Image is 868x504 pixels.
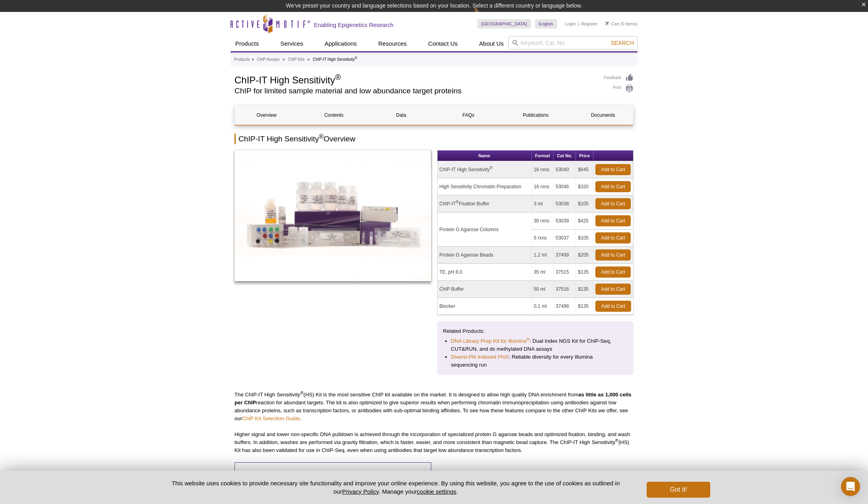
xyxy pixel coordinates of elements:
[342,488,379,495] a: Privacy Policy
[595,215,631,226] a: Add to Cart
[532,281,554,298] td: 50 ml
[532,195,554,212] td: 3 ml
[576,264,593,281] td: $135
[451,353,620,369] li: : Reliable diversity for every Illumina sequencing run
[578,19,579,29] li: |
[234,150,431,281] img: ChIP-IT High Sensitivity Kit
[581,21,597,27] a: Register
[438,178,532,195] td: High Sensitivity Chromatin Preparation
[532,178,554,195] td: 16 rxns
[490,166,492,170] sup: ®
[532,247,554,264] td: 1.2 ml
[477,19,531,29] a: [GEOGRAPHIC_DATA]
[554,178,576,195] td: 53046
[554,195,576,212] td: 53038
[572,106,635,125] a: Documents
[576,151,593,161] th: Price
[423,36,462,51] a: Contact Us
[475,36,509,51] a: About Us
[554,281,576,298] td: 37516
[608,39,636,46] button: Search
[319,133,324,140] sup: ®
[374,36,412,51] a: Resources
[438,247,532,264] td: Protein G Agarose Beads
[532,264,554,281] td: 35 ml
[456,200,459,204] sup: ®
[576,212,593,230] td: $425
[314,21,393,29] h2: Enabling Epigenetics Research
[437,106,500,125] a: FAQs
[576,247,593,264] td: $205
[595,164,631,175] a: Add to Cart
[532,212,554,230] td: 30 rxns
[595,232,631,243] a: Add to Cart
[554,298,576,315] td: 37498
[576,230,593,247] td: $105
[526,337,529,342] sup: ®
[554,230,576,247] td: 53037
[615,438,618,443] sup: ®
[234,391,634,423] p: The ChIP-IT High Sensitivity (HS) Kit is the most sensitive ChIP kit available on the market. It ...
[647,482,710,498] button: Got it!
[604,73,634,82] a: Feedback
[257,56,280,63] a: ChIP Assays
[532,230,554,247] td: 5 rxns
[565,21,576,27] a: Login
[438,151,532,161] th: Name
[438,212,532,247] td: Protein G Agarose Columns
[288,56,304,63] a: ChIP Kits
[242,415,300,421] a: ChIP Kit Selection Guide
[576,161,593,178] td: $645
[554,161,576,178] td: 53040
[451,337,620,353] li: : Dual Index NGS Kit for ChIP-Seq, CUT&RUN, and ds methylated DNA assays
[595,284,631,295] a: Add to Cart
[605,21,619,27] a: Cart
[438,298,532,315] td: Blocker
[576,178,593,195] td: $320
[605,19,637,29] li: (0 items)
[451,353,509,361] a: Diversi-Phi Indexed PhiX
[417,488,456,495] button: cookie settings
[308,57,310,62] li: »
[576,281,593,298] td: $135
[451,337,530,345] a: DNA Library Prep Kit for Illumina®
[234,73,596,85] h1: ChIP-IT High Sensitivity
[554,151,576,161] th: Cat No.
[370,106,433,125] a: Data
[841,477,860,496] div: Open Intercom Messenger
[438,161,532,178] td: ChIP-IT High Sensitivity
[504,106,567,125] a: Publications
[335,73,341,81] sup: ®
[231,36,263,51] a: Products
[302,106,365,125] a: Contents
[576,298,593,315] td: $135
[234,87,596,95] h2: ChIP for limited sample material and low abundance target proteins
[595,181,631,192] a: Add to Cart
[355,56,357,60] sup: ®
[554,264,576,281] td: 37515
[474,6,495,25] img: Change Here
[313,57,357,62] li: ChIP-IT High Sensitivity
[554,212,576,230] td: 53039
[604,84,634,93] a: Print
[595,301,631,312] a: Add to Cart
[595,249,631,261] a: Add to Cart
[234,133,634,144] h2: ChIP-IT High Sensitivity Overview
[532,161,554,178] td: 16 rxns
[508,36,637,50] input: Keyword, Cat. No.
[576,195,593,212] td: $105
[443,327,628,335] p: Related Products:
[252,57,254,62] li: »
[438,264,532,281] td: TE, pH 8.0
[234,431,634,454] p: Higher signal and lower non-specific DNA pulldown is achieved through the incorporation of specia...
[283,57,285,62] li: »
[611,40,634,46] span: Search
[158,479,634,496] p: This website uses cookies to provide necessary site functionality and improve your online experie...
[595,266,631,278] a: Add to Cart
[595,198,631,209] a: Add to Cart
[275,36,308,51] a: Services
[235,106,298,125] a: Overview
[234,56,250,63] a: Products
[532,151,554,161] th: Format
[605,21,609,25] img: Your Cart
